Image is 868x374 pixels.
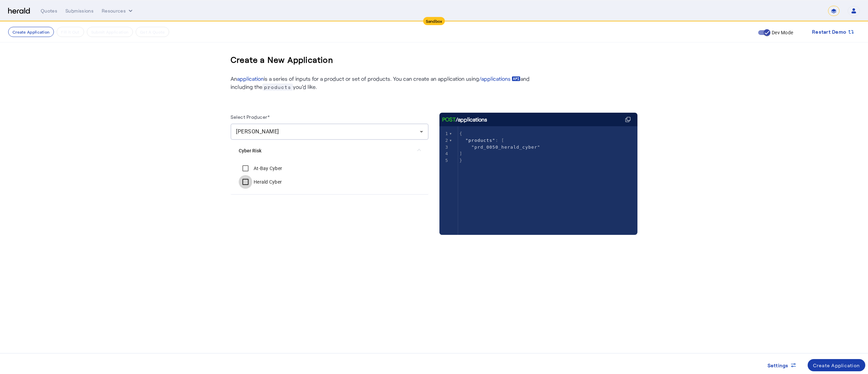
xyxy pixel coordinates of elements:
[231,140,429,162] mat-expansion-panel-header: Cyber Risk
[439,144,449,151] div: 3
[41,7,57,14] div: Quotes
[459,131,462,136] span: {
[231,162,429,194] div: Cyber Risk
[466,138,495,143] span: "products"
[459,138,505,143] span: : [
[808,359,866,371] button: Create Application
[231,75,536,91] p: An is a series of inputs for a product or set of products. You can create an application using an...
[231,114,270,120] label: Select Producer*
[252,179,282,185] label: Herald Cyber
[459,151,462,156] span: ]
[442,115,456,124] span: POST
[459,158,462,163] span: }
[239,147,412,154] mat-panel-title: Cyber Risk
[768,362,789,369] span: Settings
[231,49,333,71] h3: Create a New Application
[423,17,445,25] div: Sandbox
[8,27,54,37] button: Create Application
[442,115,487,124] div: /applications
[807,26,860,38] button: Restart Demo
[770,29,793,36] label: Dev Mode
[812,28,846,36] span: Restart Demo
[65,7,94,14] div: Submissions
[439,150,449,157] div: 4
[479,75,520,83] a: /applications
[57,27,84,37] button: Fill it Out
[471,145,540,150] span: "prd_0050_herald_cyber"
[439,130,449,137] div: 1
[439,137,449,144] div: 2
[262,83,293,91] span: products
[813,362,860,369] div: Create Application
[762,359,802,371] button: Settings
[252,165,282,172] label: At-Bay Cyber
[87,27,133,37] button: Submit Application
[8,8,30,14] img: Herald Logo
[439,157,449,164] div: 5
[236,128,279,135] span: [PERSON_NAME]
[237,75,264,82] a: application
[136,27,169,37] button: Get A Quote
[102,7,134,14] button: Resources dropdown menu
[439,113,637,221] herald-code-block: /applications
